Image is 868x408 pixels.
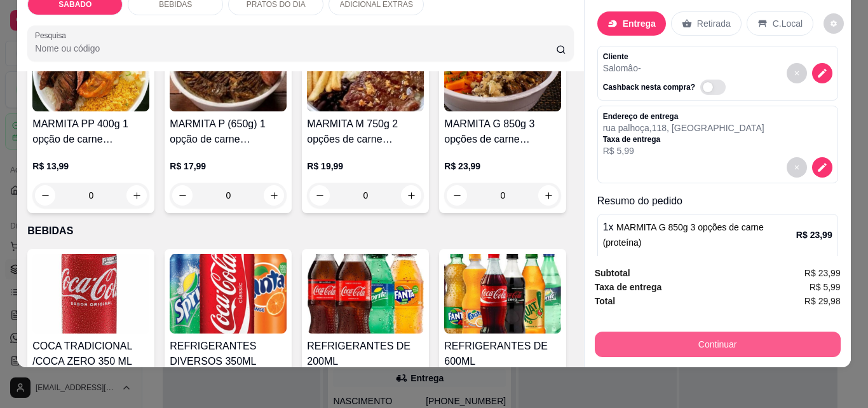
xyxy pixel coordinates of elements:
[307,339,424,369] h4: REFRIGERANTES DE 200ML
[595,332,841,357] button: Continuar
[32,339,149,369] h4: COCA TRADICIONAL /COCA ZERO 350 ML
[623,17,656,30] p: Entrega
[603,134,764,144] p: Taxa de entrega
[603,122,764,134] p: rua palhoça , 118 , [GEOGRAPHIC_DATA]
[700,80,731,95] label: Automatic updates
[697,17,731,30] p: Retirada
[444,339,561,369] h4: REFRIGERANTES DE 600ML
[787,157,807,178] button: decrease-product-quantity
[32,254,149,334] img: product-image
[603,82,695,92] p: Cashback nesta compra?
[170,116,287,147] h4: MARMITA P (650g) 1 opção de carne (proteína)
[307,32,424,111] img: product-image
[812,63,832,83] button: decrease-product-quantity
[812,157,832,178] button: decrease-product-quantity
[444,160,561,172] p: R$ 23,99
[603,220,796,250] p: 1 x
[603,222,764,248] span: MARMITA G 850g 3 opções de carne (proteína)
[595,268,630,278] strong: Subtotal
[170,32,287,111] img: product-image
[810,280,841,294] span: R$ 5,99
[595,282,662,292] strong: Taxa de entrega
[804,294,841,308] span: R$ 29,98
[170,254,287,334] img: product-image
[307,160,424,172] p: R$ 19,99
[170,160,287,172] p: R$ 17,99
[307,116,424,147] h4: MARMITA M 750g 2 opções de carne (proteína)
[597,193,838,209] p: Resumo do pedido
[603,144,764,157] p: R$ 5,99
[35,42,556,55] input: Pesquisa
[444,254,561,334] img: product-image
[32,116,149,147] h4: MARMITA PP 400g 1 opção de carne (proteína)
[32,32,149,111] img: product-image
[444,32,561,111] img: product-image
[444,116,561,147] h4: MARMITA G 850g 3 opções de carne (proteína)
[35,30,71,41] label: Pesquisa
[27,223,573,239] p: BEBIDAS
[824,13,844,34] button: decrease-product-quantity
[796,229,832,241] p: R$ 23,99
[603,52,731,62] p: Cliente
[307,254,424,334] img: product-image
[170,339,287,369] h4: REFRIGERANTES DIVERSOS 350ML
[804,266,841,280] span: R$ 23,99
[595,296,615,306] strong: Total
[787,63,807,83] button: decrease-product-quantity
[603,62,731,74] p: Salomâo -
[32,160,149,172] p: R$ 13,99
[603,111,764,122] p: Endereço de entrega
[773,17,803,30] p: C.Local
